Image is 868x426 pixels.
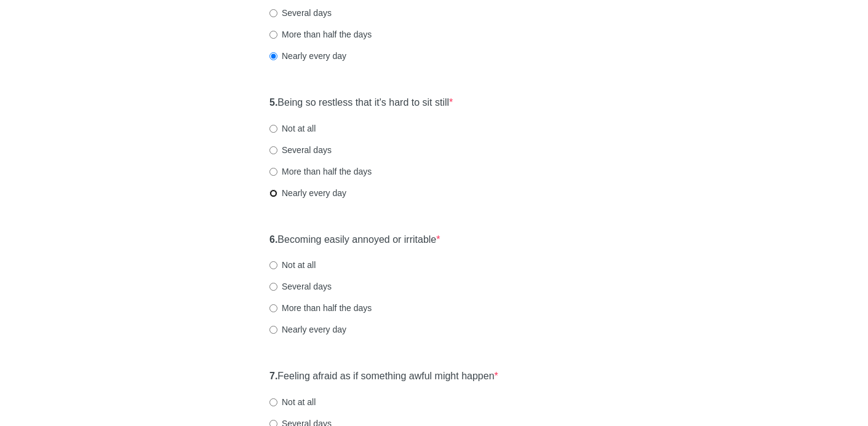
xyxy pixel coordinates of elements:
input: More than half the days [269,304,277,312]
label: More than half the days [269,165,372,178]
label: Feeling afraid as if something awful might happen [269,369,498,384]
input: Nearly every day [269,326,277,334]
label: Several days [269,7,332,19]
input: More than half the days [269,168,277,176]
label: Not at all [269,259,316,271]
label: Nearly every day [269,50,346,62]
strong: 6. [269,234,277,245]
input: Several days [269,283,277,291]
label: More than half the days [269,28,372,41]
strong: 7. [269,371,277,381]
label: Nearly every day [269,323,346,336]
label: More than half the days [269,302,372,314]
label: Not at all [269,122,316,135]
label: Several days [269,144,332,156]
label: Several days [269,280,332,293]
input: Not at all [269,125,277,133]
input: Nearly every day [269,52,277,60]
input: More than half the days [269,31,277,39]
input: Not at all [269,261,277,269]
label: Not at all [269,396,316,408]
input: Several days [269,146,277,154]
input: Not at all [269,398,277,406]
label: Being so restless that it's hard to sit still [269,96,453,110]
strong: 5. [269,97,277,108]
label: Becoming easily annoyed or irritable [269,233,440,247]
input: Several days [269,9,277,17]
input: Nearly every day [269,189,277,197]
label: Nearly every day [269,187,346,199]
